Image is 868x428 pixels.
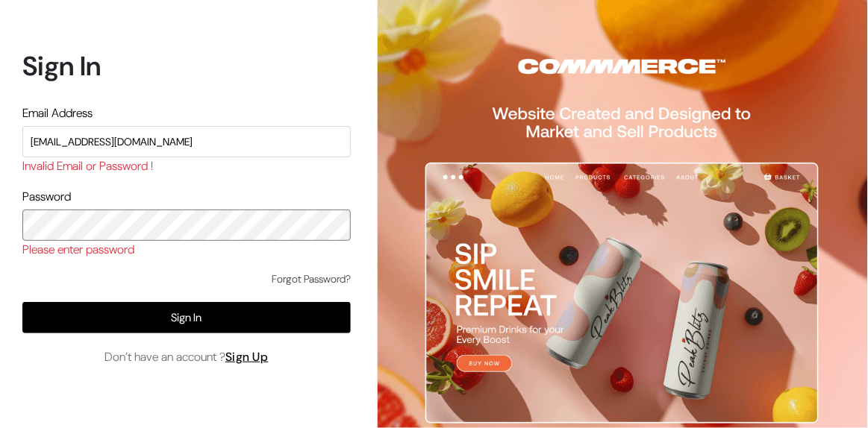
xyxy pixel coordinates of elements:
[104,348,269,366] span: Don’t have an account ?
[225,349,269,365] a: Sign Up
[22,188,71,206] label: Password
[22,157,153,175] label: Invalid Email or Password !
[22,241,134,259] label: Please enter password
[22,302,351,333] button: Sign In
[272,271,351,287] a: Forgot Password?
[22,50,351,82] h1: Sign In
[22,104,93,122] label: Email Address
